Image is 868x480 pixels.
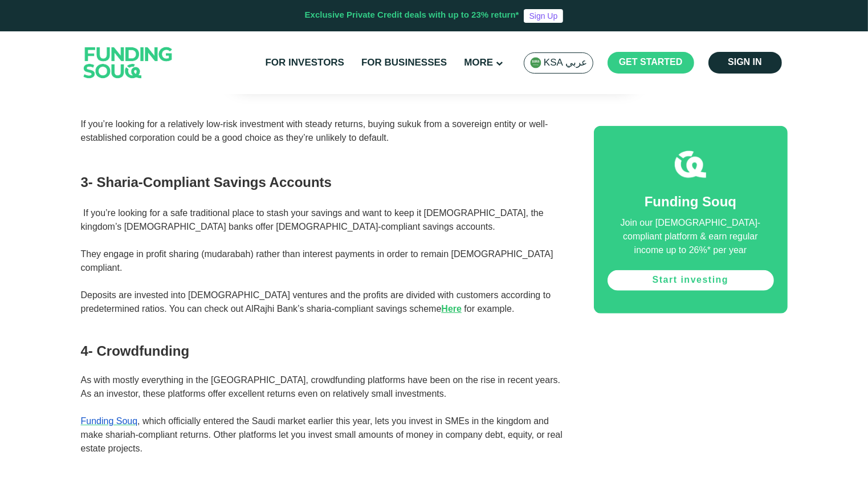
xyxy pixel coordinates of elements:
div: Join our [DEMOGRAPHIC_DATA]-compliant platform & earn regular income up to 26%* per year [608,216,774,257]
span: As with mostly everything in the [GEOGRAPHIC_DATA], crowdfunding platforms have been on the rise ... [81,375,561,398]
span: Funding Souq [645,196,736,209]
a: Sign in [708,52,782,74]
span: Sign in [728,58,762,67]
span: They engage in profit sharing (mudarabah) rather than interest payments in order to remain [DEMOG... [81,249,553,272]
span: 3- Sharia-Compliant Savings Accounts [81,174,332,190]
span: , which officially entered the Saudi market earlier this year, lets you invest in SMEs in the kin... [81,416,563,453]
a: Start investing [608,270,774,290]
span: 4- Crowdfunding [81,343,190,359]
a: For Businesses [358,54,450,72]
span: More [464,58,493,68]
a: For Investors [263,54,348,72]
span: If you’re looking for a relatively low-risk investment with steady returns, buying sukuk from a s... [81,119,548,143]
span: KSA عربي [544,56,587,70]
span: If you’re looking for a safe traditional place to stash your savings and want to keep it [DEMOGRA... [81,208,544,231]
a: Sign Up [524,9,564,23]
img: SA Flag [530,57,541,68]
span: Deposits are invested into [DEMOGRAPHIC_DATA] ventures and the profits are divided with customers... [81,290,551,314]
img: fsicon [675,148,706,180]
a: Here [441,304,462,314]
img: Logo [72,34,184,91]
span: Get started [619,58,683,67]
div: Exclusive Private Credit deals with up to 23% return* [305,9,519,22]
a: Funding Souq [81,416,138,426]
